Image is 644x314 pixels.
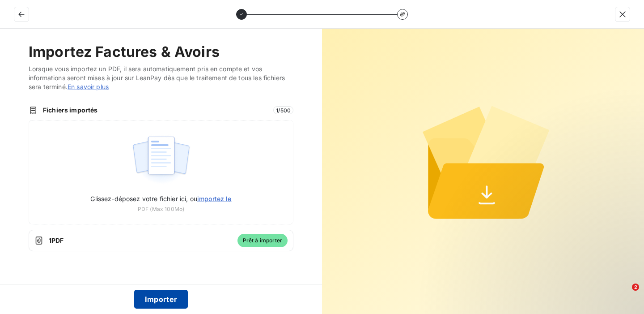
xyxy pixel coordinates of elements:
[614,284,635,305] iframe: Intercom live chat
[90,195,231,202] span: Glissez-déposez votre fichier ici, ou
[273,106,293,114] span: 1 / 500
[197,195,232,202] span: importez le
[68,83,109,90] a: En savoir plus
[134,290,188,309] button: Importer
[49,236,232,245] span: 1 PDF
[138,205,184,213] span: PDF (Max 100Mo)
[29,43,293,61] h2: Importez Factures & Avoirs
[237,234,288,247] span: Prêt à importer
[632,284,639,291] span: 2
[43,106,268,115] span: Fichiers importés
[465,227,644,290] iframe: Intercom notifications message
[131,131,191,189] img: illustration
[29,65,293,91] span: Lorsque vous importez un PDF, il sera automatiquement pris en compte et vos informations seront m...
